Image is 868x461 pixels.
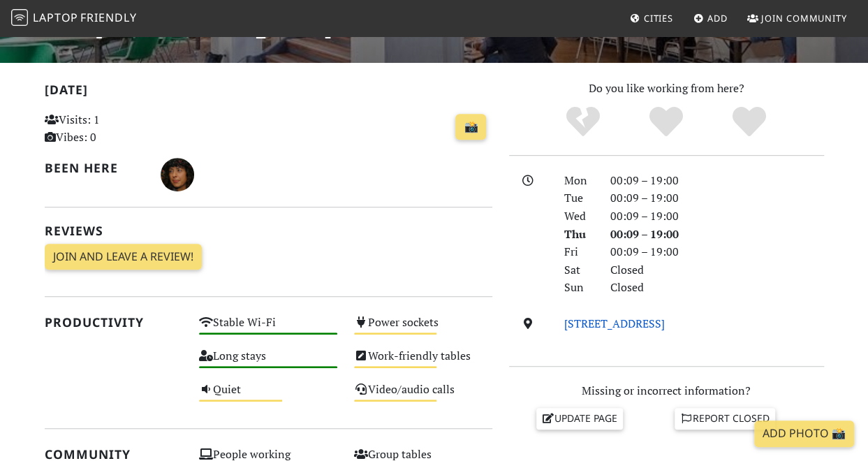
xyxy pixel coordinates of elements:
div: Tue [556,189,602,207]
a: Add [688,6,733,31]
div: Stable Wi-Fi [191,312,346,346]
div: Yes [625,105,708,140]
div: Video/audio calls [346,379,501,413]
p: Missing or incorrect information? [509,382,824,400]
span: Vivi Ele [161,166,194,181]
h2: Reviews [45,224,492,238]
div: 00:09 – 19:00 [602,189,832,207]
a: 📸 [455,114,486,140]
div: Sun [556,279,602,297]
span: Laptop [33,10,78,25]
h2: [DATE] [45,82,492,103]
div: Thu [556,226,602,244]
div: Power sockets [346,312,501,346]
p: Do you like working from here? [509,80,824,98]
div: 00:09 – 19:00 [602,243,832,261]
div: 00:09 – 19:00 [602,207,832,226]
img: 1410-eleonora.jpg [161,158,194,191]
div: No [542,105,625,140]
a: Join Community [742,6,853,31]
a: [STREET_ADDRESS] [564,316,665,331]
div: Quiet [191,379,346,413]
h2: Been here [45,161,144,175]
div: Definitely! [707,105,790,140]
a: Add Photo 📸 [754,420,854,447]
a: Join and leave a review! [45,244,202,270]
h2: Productivity [45,315,183,330]
div: Sat [556,261,602,279]
div: Wed [556,207,602,226]
div: Closed [602,279,832,297]
img: LaptopFriendly [11,9,28,26]
div: Closed [602,261,832,279]
span: Add [707,12,728,24]
div: 00:09 – 19:00 [602,172,832,190]
p: Visits: 1 Vibes: 0 [45,111,183,147]
span: Cities [644,12,673,24]
span: Friendly [80,10,136,25]
h1: Het [GEOGRAPHIC_DATA] [45,13,333,40]
div: 00:09 – 19:00 [602,226,832,244]
div: Long stays [191,346,346,379]
div: Fri [556,243,602,261]
a: Update page [536,408,623,429]
a: LaptopFriendly LaptopFriendly [11,6,137,31]
a: Cities [624,6,679,31]
div: Mon [556,172,602,190]
div: Work-friendly tables [346,346,501,379]
span: Join Community [761,12,847,24]
a: Report closed [675,408,775,429]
